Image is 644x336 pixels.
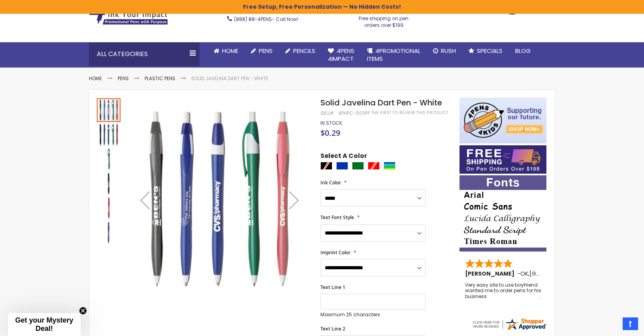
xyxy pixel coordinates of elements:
a: Pens [118,75,129,82]
div: Very easy site to use boyfriend wanted me to order pens for his business [465,282,542,299]
span: - Call Now! [234,16,298,23]
a: Home [207,42,245,60]
div: Next [278,98,310,302]
span: 4Pens 4impact [328,47,354,63]
div: Previous [129,98,161,302]
span: Text Line 2 [320,325,345,332]
div: Availability [320,120,342,126]
img: 4pens.com widget logo [471,317,547,331]
div: Green [352,162,364,170]
a: Pens [245,42,279,60]
img: 4pens 4 kids [459,98,546,143]
strong: SKU [320,110,335,116]
img: Solid Javelina Dart Pen - White [129,109,310,289]
a: Plastic Pens [145,75,175,82]
span: Blog [515,47,531,55]
button: Close teaser [79,307,87,315]
span: Text Font Style [320,214,354,221]
div: Solid Javelina Dart Pen - White [97,220,121,244]
div: Assorted [384,162,395,170]
a: (888) 88-4PENS [234,16,272,23]
span: Text Line 1 [320,284,345,291]
div: Solid Javelina Dart Pen - White [97,122,121,146]
img: Free shipping on orders over $199 [459,145,546,174]
div: Solid Javelina Dart Pen - White [97,171,121,195]
div: Solid Javelina Dart Pen - White [97,195,121,220]
span: Imprint Color [320,249,350,256]
a: Pencils [279,42,322,60]
span: Pens [259,47,273,55]
span: Rush [441,47,456,55]
a: Top [623,317,638,330]
img: Solid Javelina Dart Pen - White [97,123,121,146]
a: Blog [509,42,537,60]
span: - , [517,270,588,278]
span: Home [222,47,238,55]
div: Free shipping on pen orders over $199 [351,12,417,28]
img: Solid Javelina Dart Pen - White [97,221,121,244]
span: 4PROMOTIONAL ITEMS [367,47,420,63]
span: [GEOGRAPHIC_DATA] [529,270,588,278]
a: Rush [427,42,462,60]
div: Solid Javelina Dart Pen - White [97,146,121,171]
img: Solid Javelina Dart Pen - White [97,172,121,195]
img: font-personalization-examples [459,175,546,252]
a: 4pens.com certificate URL [471,326,547,333]
div: Blue [336,162,348,170]
a: 4Pens4impact [322,42,361,68]
img: Solid Javelina Dart Pen - White [97,147,121,171]
span: Solid Javelina Dart Pen - White [320,97,442,108]
a: 4PROMOTIONALITEMS [361,42,427,68]
p: Maximum 25 characters [320,312,426,318]
img: Solid Javelina Dart Pen - White [97,196,121,220]
span: [PERSON_NAME] [465,270,517,278]
span: Get your Mystery Deal! [15,316,73,332]
span: Specials [477,47,503,55]
div: All Categories [89,42,200,66]
span: In stock [320,120,342,126]
span: Pencils [293,47,315,55]
a: Home [89,75,102,82]
span: Select A Color [320,152,367,162]
span: Ink Color [320,179,341,186]
a: Be the first to review this product [365,110,448,116]
span: $0.29 [320,128,340,138]
li: Solid Javelina Dart Pen - White [191,75,268,82]
span: OK [520,270,528,278]
div: Get your Mystery Deal!Close teaser [8,313,81,336]
div: 4PHPC-503 [338,110,365,116]
div: Solid Javelina Dart Pen - White [97,98,121,122]
a: Specials [462,42,509,60]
